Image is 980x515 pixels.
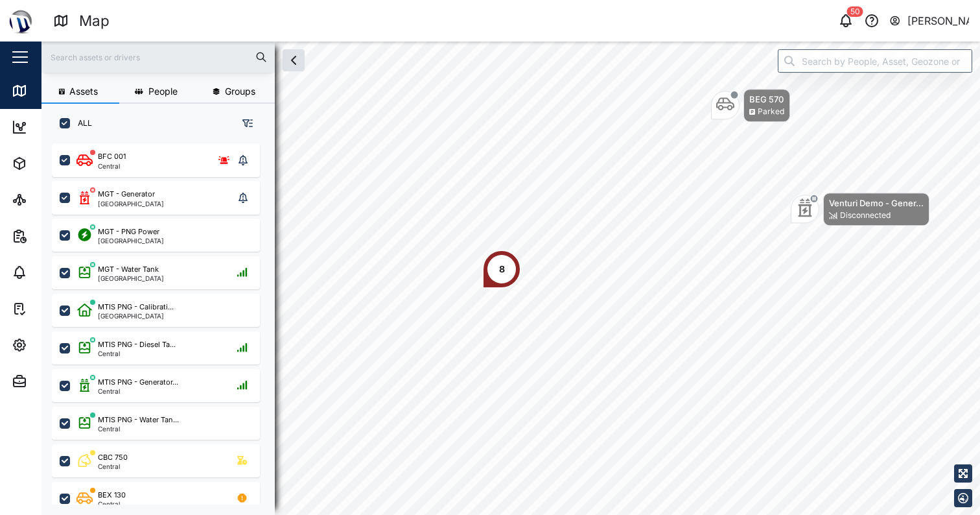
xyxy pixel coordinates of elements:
div: MGT - PNG Power [98,226,159,237]
div: Venturi Demo - Gener... [829,197,924,210]
div: Map marker [482,250,521,289]
div: [PERSON_NAME] [907,13,970,29]
div: 50 [847,6,863,17]
div: MTIS PNG - Generator... [98,377,178,388]
div: Central [98,388,178,394]
div: Map marker [711,89,790,122]
div: 8 [499,262,505,276]
input: Search by People, Asset, Geozone or Place [778,49,972,73]
img: Main Logo [6,6,35,35]
div: CBC 750 [98,452,128,463]
div: Assets [34,156,74,171]
div: BEX 130 [98,490,126,501]
div: MGT - Water Tank [98,264,159,275]
div: Alarms [34,265,74,280]
div: MGT - Generator [98,189,155,200]
div: [GEOGRAPHIC_DATA] [98,313,174,319]
div: Map [79,10,110,32]
div: Reports [34,229,78,243]
div: [GEOGRAPHIC_DATA] [98,275,164,281]
div: Central [98,163,126,169]
span: Assets [69,87,98,96]
div: Disconnected [840,210,891,222]
div: Dashboard [34,120,92,134]
div: BEG 570 [749,93,784,106]
div: Central [98,350,176,357]
div: [GEOGRAPHIC_DATA] [98,237,164,244]
div: BFC 001 [98,151,126,162]
span: Groups [225,87,255,96]
div: Central [98,463,128,470]
button: [PERSON_NAME] [889,12,970,30]
div: MTIS PNG - Diesel Ta... [98,339,176,350]
div: [GEOGRAPHIC_DATA] [98,200,164,207]
div: Parked [758,106,784,118]
div: Central [98,501,126,507]
input: Search assets or drivers [49,47,267,67]
span: People [148,87,178,96]
div: Sites [34,193,65,207]
label: ALL [70,118,92,128]
div: MTIS PNG - Water Tan... [98,414,179,425]
div: Central [98,425,179,432]
div: Settings [34,338,80,352]
div: Map marker [791,193,929,226]
div: Tasks [34,302,69,316]
div: grid [52,139,274,505]
div: MTIS PNG - Calibrati... [98,302,174,313]
canvas: Map [41,42,980,515]
div: Map [34,84,63,98]
div: Admin [34,374,72,389]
